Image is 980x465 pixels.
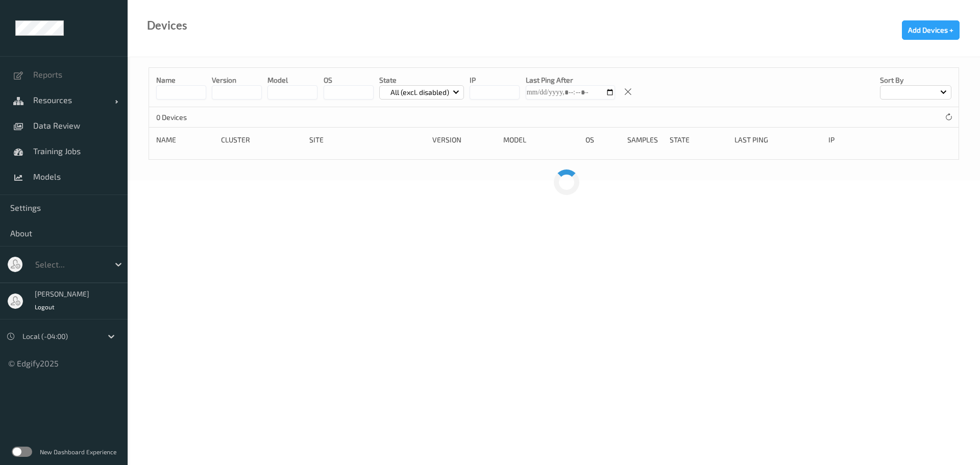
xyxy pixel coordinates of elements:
[670,135,727,145] div: State
[156,112,233,123] p: 0 Devices
[156,75,206,85] p: Name
[267,75,317,85] p: model
[147,20,187,31] div: Devices
[627,135,662,145] div: Samples
[221,135,302,145] div: Cluster
[309,135,425,145] div: Site
[324,75,374,85] p: OS
[880,75,951,85] p: Sort by
[470,75,520,85] p: IP
[432,135,496,145] div: version
[585,135,620,145] div: OS
[156,135,214,145] div: Name
[902,20,960,40] button: Add Devices +
[734,135,821,145] div: Last Ping
[387,87,453,97] p: All (excl. disabled)
[828,135,898,145] div: ip
[526,75,615,85] p: Last Ping After
[379,75,464,85] p: State
[212,75,262,85] p: version
[503,135,578,145] div: Model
